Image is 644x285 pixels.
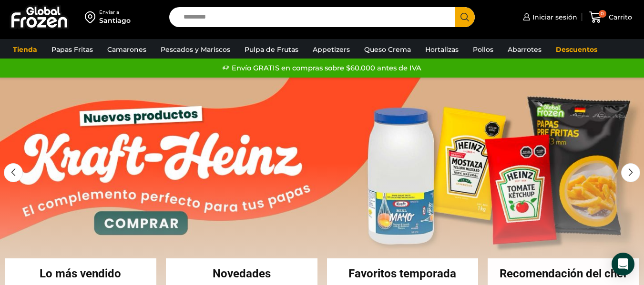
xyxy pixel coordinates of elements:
[99,9,131,16] div: Enviar a
[420,40,463,59] a: Hortalizas
[327,268,479,279] h2: Favoritos temporada
[240,40,303,59] a: Pulpa de Frutas
[606,12,632,22] span: Carrito
[599,10,606,18] span: 0
[621,163,640,182] div: Next slide
[308,40,355,59] a: Appetizers
[85,9,99,25] img: address-field-icon.svg
[551,40,602,59] a: Descuentos
[99,16,131,25] div: Santiago
[166,268,317,279] h2: Novedades
[468,40,498,59] a: Pollos
[102,40,151,59] a: Camarones
[488,268,639,279] h2: Recomendación del chef
[5,268,156,279] h2: Lo más vendido
[503,40,546,59] a: Abarrotes
[359,40,416,59] a: Queso Crema
[47,40,98,59] a: Papas Fritas
[4,163,23,182] div: Previous slide
[156,40,235,59] a: Pescados y Mariscos
[8,40,42,59] a: Tienda
[530,12,577,22] span: Iniciar sesión
[455,7,475,27] button: Search button
[521,8,577,27] a: Iniciar sesión
[587,6,634,29] a: 0 Carrito
[612,253,634,275] div: Open Intercom Messenger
